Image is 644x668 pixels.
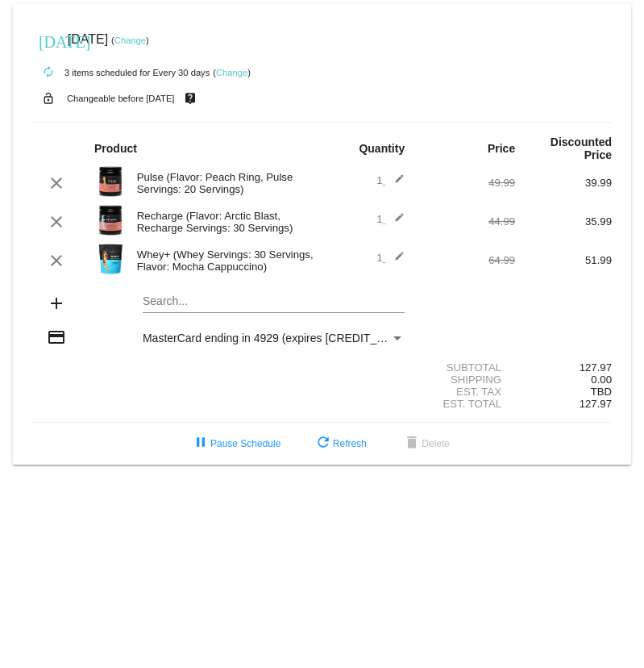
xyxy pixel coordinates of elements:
div: Est. Total [418,398,515,410]
small: ( ) [111,35,149,45]
div: Shipping [418,374,515,386]
strong: Product [94,142,137,155]
img: Pulse20S-Peach-Ring-Transp.png [94,165,127,198]
div: 127.97 [515,361,612,374]
div: Recharge (Flavor: Arctic Blast, Recharge Servings: 30 Servings) [129,210,322,234]
span: Refresh [314,438,367,449]
strong: Quantity [359,142,405,155]
mat-icon: edit [385,212,405,232]
span: 1 [376,174,405,186]
button: Pause Schedule [178,429,293,458]
mat-icon: delete [402,434,422,453]
mat-icon: clear [47,212,66,232]
mat-icon: autorenew [39,63,58,82]
button: Delete [389,429,463,458]
input: Search... [143,295,405,308]
span: 127.97 [580,398,612,410]
span: TBD [591,386,612,398]
mat-icon: credit_card [47,328,66,347]
mat-select: Payment Method [143,332,405,344]
mat-icon: add [47,294,66,313]
img: Image-1-Carousel-Whey-2lb-Mocha-Capp-no-badge-Transp.png [94,243,127,275]
button: Refresh [301,429,380,458]
div: 51.99 [515,254,612,266]
div: Whey+ (Whey Servings: 30 Servings, Flavor: Mocha Cappuccino) [129,248,322,273]
mat-icon: live_help [181,88,200,109]
img: Image-1-Carousel-Recharge30S-Arctic-Blast-1000x1000-Transp.png [94,204,127,236]
small: ( ) [213,68,251,77]
span: MasterCard ending in 4929 (expires [CREDIT_CARD_DATA]) [143,332,451,344]
span: 1 [376,252,405,264]
a: Change [114,35,146,45]
div: 39.99 [515,177,612,189]
span: Pause Schedule [191,438,280,449]
div: 64.99 [418,254,515,266]
small: Changeable before [DATE] [67,94,175,103]
mat-icon: edit [385,173,405,193]
div: Est. Tax [418,386,515,398]
mat-icon: lock_open [39,88,58,109]
div: Subtotal [418,361,515,374]
div: 44.99 [418,215,515,228]
a: Change [216,68,247,77]
mat-icon: [DATE] [39,31,58,50]
span: 0.00 [591,374,612,386]
span: Delete [402,438,450,449]
div: 49.99 [418,177,515,189]
div: 35.99 [515,215,612,228]
mat-icon: edit [385,251,405,270]
strong: Price [488,142,515,155]
div: Pulse (Flavor: Peach Ring, Pulse Servings: 20 Servings) [129,171,322,195]
span: 1 [376,213,405,225]
strong: Discounted Price [551,136,612,161]
mat-icon: clear [47,251,66,270]
mat-icon: pause [191,434,210,453]
small: 3 items scheduled for Every 30 days [32,68,210,77]
mat-icon: clear [47,173,66,193]
mat-icon: refresh [314,434,333,453]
